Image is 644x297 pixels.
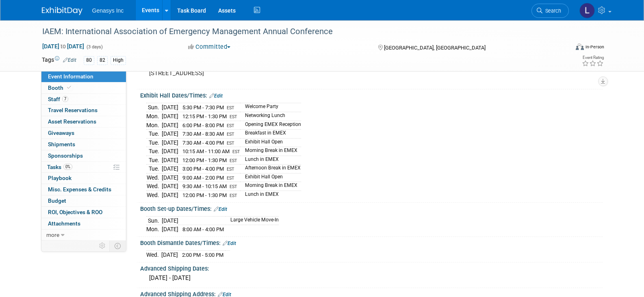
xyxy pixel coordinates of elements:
a: Search [531,4,569,18]
td: Wed. [146,173,162,182]
span: 2:00 PM - 5:00 PM [182,252,223,258]
span: EST [230,193,237,198]
a: Attachments [41,218,126,229]
td: [DATE] [162,165,178,173]
td: Morning Break in EMEX [240,147,301,156]
span: 7:30 AM - 8:30 AM [182,131,224,137]
td: [DATE] [161,251,178,259]
td: [DATE] [162,112,178,121]
i: Booth reservation complete [67,85,71,90]
span: Event Information [48,73,93,80]
span: Playbook [48,175,72,181]
span: 9:30 AM - 10:15 AM [182,183,227,189]
td: Morning Break in EMEX [240,182,301,191]
div: Booth Dismantle Dates/Times: [140,237,603,247]
span: EST [227,105,234,111]
span: Misc. Expenses & Credits [48,186,111,193]
td: [DATE] [162,225,178,234]
span: Giveaways [48,130,74,136]
td: [DATE] [162,138,178,147]
div: Exhibit Hall Dates/Times: [140,89,603,100]
td: Mon. [146,112,162,121]
div: Event Rating [582,56,604,60]
a: Edit [63,57,76,63]
a: Event Information [41,71,126,82]
a: Misc. Expenses & Credits [41,184,126,195]
span: Staff [48,96,68,102]
td: Wed. [146,182,162,191]
span: [DATE] [DATE] [42,43,85,50]
td: Wed. [146,251,161,259]
td: Large Vehicle Move-In [226,217,279,225]
span: 3:00 PM - 4:00 PM [182,166,224,172]
td: Sun. [146,217,162,225]
div: Advanced Shipping Dates: [140,262,603,273]
img: Lucy Temprano [579,3,595,18]
span: Shipments [48,141,75,147]
a: Edit [223,241,236,246]
span: EST [230,114,237,119]
span: 7 [62,96,68,102]
td: Mon. [146,121,162,130]
span: Sponsorships [48,152,83,159]
span: Booth [48,85,73,91]
span: to [59,43,67,50]
td: Exhibit Hall Open [240,138,301,147]
a: Edit [214,206,227,212]
td: Tue. [146,138,162,147]
td: Tue. [146,165,162,173]
span: [GEOGRAPHIC_DATA], [GEOGRAPHIC_DATA] [384,45,486,51]
td: Afternoon Break in EMEX [240,165,301,173]
a: Booth [41,82,126,93]
td: Mon. [146,225,162,234]
div: High [111,56,126,65]
td: Breakfast in EMEX [240,130,301,139]
span: Search [542,8,561,14]
div: In-Person [585,44,604,50]
div: 82 [97,56,108,65]
td: Welcome Party [240,103,301,112]
td: Lunch in EMEX [240,191,301,199]
td: Wed. [146,191,162,199]
a: Travel Reservations [41,105,126,116]
pre: [STREET_ADDRESS] [149,69,324,77]
span: EST [227,167,234,172]
span: Tasks [47,164,72,170]
td: [DATE] [162,173,178,182]
span: 5:30 PM - 7:30 PM [182,104,224,111]
span: 10:15 AM - 11:00 AM [182,148,230,154]
td: [DATE] [162,147,178,156]
td: Tue. [146,130,162,139]
span: Asset Reservations [48,118,96,125]
td: Sun. [146,103,162,112]
td: [DATE] [162,130,178,139]
td: [DATE] [162,103,178,112]
td: Networking Lunch [240,112,301,121]
span: EST [232,149,240,154]
td: Personalize Event Tab Strip [95,241,110,251]
td: Opening EMEX Reception [240,121,301,130]
div: IAEM: International Association of Emergency Management Annual Conference [39,24,557,39]
span: ROI, Objectives & ROO [48,209,102,215]
td: Toggle Event Tabs [109,241,126,251]
img: ExhibitDay [42,7,82,15]
td: [DATE] [162,191,178,199]
span: EST [227,132,234,137]
a: Sponsorships [41,150,126,161]
td: Exhibit Hall Open [240,173,301,182]
a: Edit [209,93,223,99]
span: 7:30 AM - 4:00 PM [182,140,224,146]
a: Staff7 [41,94,126,105]
div: 80 [84,56,94,65]
div: Booth Set-up Dates/Times: [140,203,603,213]
td: [DATE] [162,156,178,165]
span: EST [227,141,234,146]
td: [DATE] [162,121,178,130]
a: Asset Reservations [41,116,126,127]
span: 12:00 PM - 1:30 PM [182,157,227,163]
a: Budget [41,195,126,206]
td: [DATE] [162,217,178,225]
a: ROI, Objectives & ROO [41,207,126,218]
img: Format-Inperson.png [576,43,584,50]
span: Attachments [48,220,80,227]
